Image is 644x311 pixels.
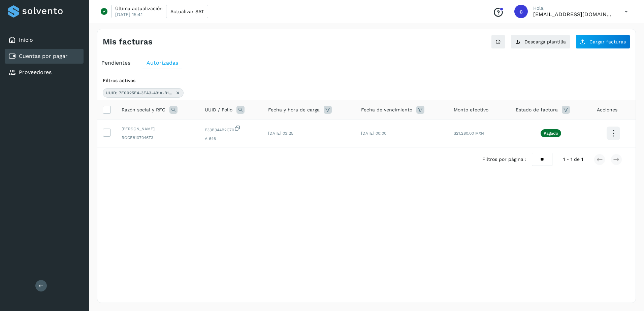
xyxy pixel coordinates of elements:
span: F33B344B2C70 [205,125,257,133]
span: Monto efectivo [454,106,488,113]
span: Pendientes [101,60,130,66]
div: Proveedores [5,65,84,80]
span: Estado de factura [516,106,558,113]
button: Cargar facturas [576,35,630,49]
button: Actualizar SAT [166,5,208,18]
div: UUID: 7E0025E4-3EA3-491A-B125-F33B344B2C70 [103,88,184,98]
span: [DATE] 00:00 [361,131,386,136]
p: Hola, [533,5,614,11]
span: UUID / Folio [205,106,232,113]
span: Cargar facturas [589,39,626,44]
a: Cuentas por pagar [19,53,68,59]
button: Descarga plantilla [511,35,570,49]
span: Filtros por página : [482,156,526,163]
span: A 646 [205,136,257,142]
div: Filtros activos [103,77,630,84]
span: Acciones [597,106,617,113]
p: cxp@53cargo.com [533,11,614,18]
span: Actualizar SAT [170,9,204,14]
span: Razón social y RFC [122,106,165,113]
span: Fecha y hora de carga [268,106,320,113]
div: Cuentas por pagar [5,49,84,64]
p: Última actualización [115,5,163,11]
h4: Mis facturas [103,37,153,47]
a: Inicio [19,37,33,43]
span: Fecha de vencimiento [361,106,412,113]
span: ROCE8107046T3 [122,135,194,141]
span: UUID: 7E0025E4-3EA3-491A-B125-F33B344B2C70 [106,90,173,96]
div: Inicio [5,33,84,47]
span: [DATE] 03:25 [268,131,293,136]
span: Autorizadas [147,60,178,66]
p: [DATE] 15:41 [115,11,142,18]
span: Descarga plantilla [524,39,566,44]
span: $21,280.00 MXN [454,131,484,136]
p: Pagado [544,131,558,136]
span: 1 - 1 de 1 [563,156,583,163]
span: [PERSON_NAME] [122,126,194,132]
a: Proveedores [19,69,52,75]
